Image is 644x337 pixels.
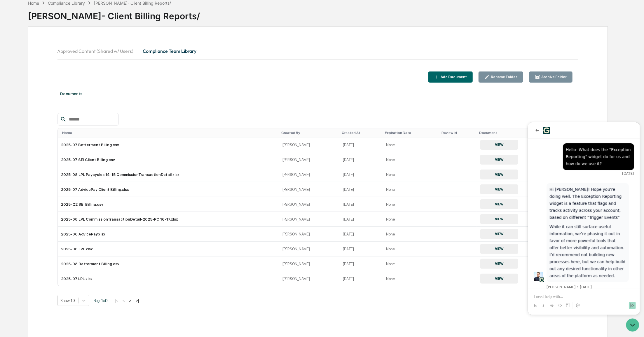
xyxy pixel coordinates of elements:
[58,212,279,227] td: 2025-08 LPL CommissionTransactionDetail-2025-PC 16-17.xlsx
[138,44,201,58] button: Compliance Team Library
[279,227,339,242] td: [PERSON_NAME]
[28,1,39,6] div: Home
[57,44,138,58] button: Approved Content (Shared w/ Users)
[480,140,518,150] button: VIEW
[339,242,383,256] td: [DATE]
[540,75,567,79] div: Archive Folder
[62,131,277,135] div: Toggle SortBy
[58,271,279,286] td: 2025-07 LPL.xlsx
[281,131,337,135] div: Toggle SortBy
[529,71,573,83] button: Archive Folder
[490,75,517,79] div: Rename Folder
[58,242,279,256] td: 2025-06 LPL.xlsx
[339,137,383,152] td: [DATE]
[383,167,439,182] td: None
[128,298,133,303] button: >
[279,242,339,256] td: [PERSON_NAME]
[383,212,439,227] td: None
[625,318,641,333] iframe: Open customer support
[383,197,439,212] td: None
[383,227,439,242] td: None
[339,212,383,227] td: [DATE]
[58,256,279,271] td: 2025-08 Betterment Billing.csv
[279,271,339,286] td: [PERSON_NAME]
[342,131,380,135] div: Toggle SortBy
[58,182,279,197] td: 2025-07 AdvicePay Client Billing.xlsx
[383,182,439,197] td: None
[279,137,339,152] td: [PERSON_NAME]
[479,131,554,135] div: Toggle SortBy
[279,197,339,212] td: [PERSON_NAME]
[480,214,518,224] button: VIEW
[134,298,141,303] button: >|
[279,152,339,167] td: [PERSON_NAME]
[439,75,467,79] div: Add Document
[339,271,383,286] td: [DATE]
[383,242,439,256] td: None
[339,152,383,167] td: [DATE]
[480,155,518,165] button: VIEW
[479,71,523,83] button: Rename Folder
[428,71,473,83] button: Add Document
[57,44,579,58] div: secondary tabs example
[383,271,439,286] td: None
[58,152,279,167] td: 2025-07 SEI Client Billing.csv
[480,259,518,269] button: VIEW
[94,298,109,303] span: Page 1 of 2
[480,199,518,209] button: VIEW
[279,167,339,182] td: [PERSON_NAME]
[339,227,383,242] td: [DATE]
[94,1,171,6] div: [PERSON_NAME]- Client Billing Reports/
[48,1,85,6] div: Compliance Library
[279,212,339,227] td: [PERSON_NAME]
[442,131,475,135] div: Toggle SortBy
[58,197,279,212] td: 2025-Q2 SEI Billing.csv
[385,131,437,135] div: Toggle SortBy
[480,274,518,284] button: VIEW
[339,197,383,212] td: [DATE]
[279,256,339,271] td: [PERSON_NAME]
[121,298,127,303] button: <
[58,227,279,242] td: 2025-06 AdvicePay.xlsx
[339,167,383,182] td: [DATE]
[480,184,518,194] button: VIEW
[279,182,339,197] td: [PERSON_NAME]
[528,122,640,315] iframe: Customer support window
[113,298,120,303] button: |<
[383,256,439,271] td: None
[58,167,279,182] td: 2025-08 LPL Paycycles 14-15 CommissionTransactionDetail.xlsx
[383,137,439,152] td: None
[58,137,279,152] td: 2025-07 Betterment Billing.csv
[383,152,439,167] td: None
[28,6,608,21] div: [PERSON_NAME]- Client Billing Reports/
[339,256,383,271] td: [DATE]
[480,244,518,254] button: VIEW
[480,229,518,239] button: VIEW
[339,182,383,197] td: [DATE]
[480,170,518,179] button: VIEW
[57,85,579,102] div: Documents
